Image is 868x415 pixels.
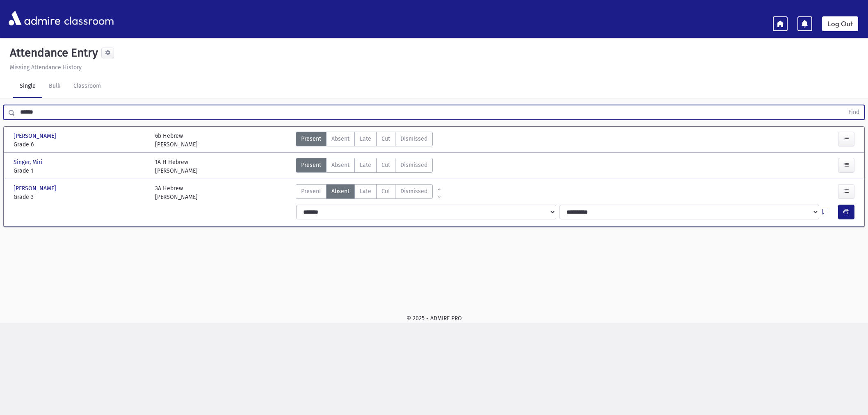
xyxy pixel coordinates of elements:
[296,184,433,201] div: AttTypes
[381,161,390,169] span: Cut
[301,161,321,169] span: Present
[296,132,433,149] div: AttTypes
[7,46,98,60] h5: Attendance Entry
[301,187,321,196] span: Present
[14,140,147,149] span: Grade 6
[381,187,390,196] span: Cut
[301,135,321,143] span: Present
[7,9,62,27] img: AdmirePro
[822,16,858,31] a: Log Out
[62,7,114,29] span: classroom
[360,187,371,196] span: Late
[843,105,864,119] button: Find
[155,132,198,149] div: 6b Hebrew [PERSON_NAME]
[14,184,58,193] span: [PERSON_NAME]
[13,75,42,98] a: Single
[400,135,427,143] span: Dismissed
[155,184,198,201] div: 3A Hebrew [PERSON_NAME]
[296,158,433,175] div: AttTypes
[331,187,349,196] span: Absent
[360,161,371,169] span: Late
[400,161,427,169] span: Dismissed
[360,135,371,143] span: Late
[331,161,349,169] span: Absent
[14,193,147,201] span: Grade 3
[42,75,67,98] a: Bulk
[155,158,198,175] div: 1A H Hebrew [PERSON_NAME]
[331,135,349,143] span: Absent
[14,166,147,175] span: Grade 1
[67,75,107,98] a: Classroom
[7,64,82,71] a: Missing Attendance History
[14,158,44,166] span: Singer, Miri
[14,132,58,140] span: [PERSON_NAME]
[13,314,855,323] div: © 2025 - ADMIRE PRO
[381,135,390,143] span: Cut
[400,187,427,196] span: Dismissed
[10,64,82,71] u: Missing Attendance History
